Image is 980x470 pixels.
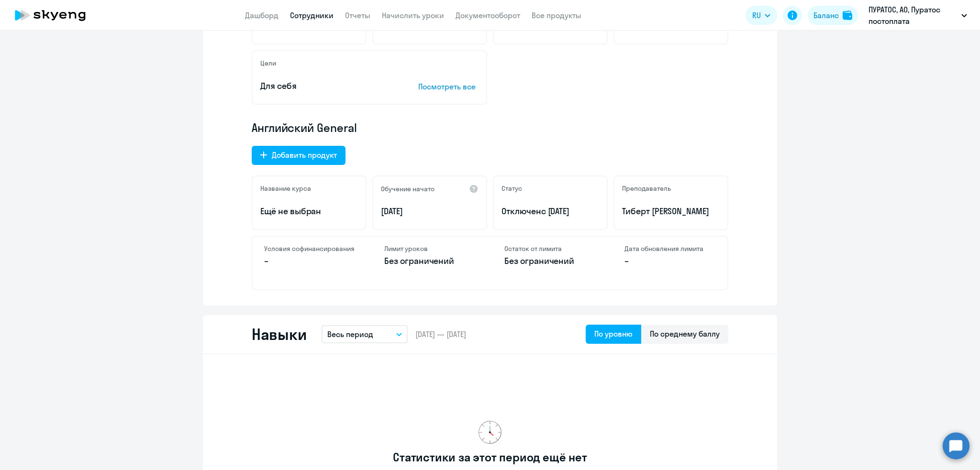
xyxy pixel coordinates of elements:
a: Сотрудники [290,11,334,20]
a: Начислить уроки [382,11,444,20]
p: Без ограничений [384,255,476,267]
h4: Остаток от лимита [504,244,596,253]
p: [DATE] [381,205,479,218]
a: Документооборот [456,11,520,20]
p: Ещё не выбран [260,205,358,218]
a: Отчеты [345,11,370,20]
h5: Цели [260,59,276,67]
div: Баланс [813,10,839,21]
p: – [264,255,356,267]
h4: Лимит уроков [384,244,476,253]
div: По уровню [594,328,633,339]
p: Весь период [327,328,373,340]
h4: Условия софинансирования [264,244,356,253]
p: – [624,255,716,267]
h5: Обучение начато [381,185,434,193]
span: Английский General [252,120,357,135]
a: Все продукты [532,11,581,20]
a: Дашборд [245,11,278,20]
span: [DATE] — [DATE] [415,329,466,339]
p: ПУРАТОС, АО, Пуратос постоплата [869,4,958,27]
span: RU [752,10,761,21]
button: ПУРАТОС, АО, Пуратос постоплата [864,4,972,27]
h4: Дата обновления лимита [624,244,716,253]
img: balance [843,11,852,20]
p: Для себя [260,80,389,92]
h5: Статус [501,184,522,193]
p: Тиберт [PERSON_NAME] [622,205,720,218]
button: Весь период [322,325,408,343]
button: RU [746,6,777,25]
div: По среднему баллу [650,328,720,339]
button: Добавить продукт [252,146,345,165]
span: с [DATE] [541,206,570,217]
button: Балансbalance [808,6,858,25]
p: Без ограничений [504,255,596,267]
h3: Статистики за этот период ещё нет [393,449,587,465]
h5: Преподаватель [622,184,671,193]
p: Отключен [501,205,599,218]
p: Посмотреть все [418,81,479,92]
img: no-data [479,421,501,444]
h2: Навыки [252,325,306,344]
div: Добавить продукт [272,149,337,161]
h5: Название курса [260,184,311,193]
